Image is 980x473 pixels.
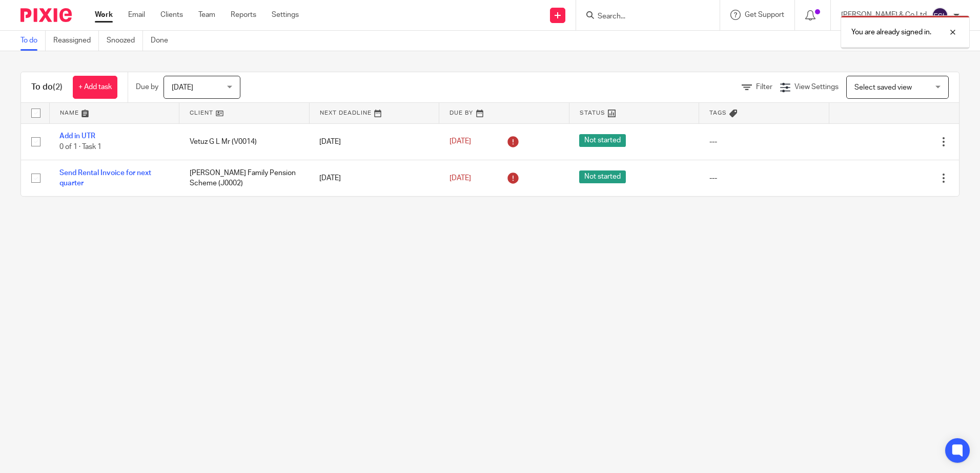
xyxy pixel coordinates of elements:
a: Snoozed [107,31,143,51]
span: Not started [579,134,626,147]
span: Select saved view [854,84,912,91]
div: --- [709,137,819,147]
span: View Settings [794,83,839,91]
td: [PERSON_NAME] Family Pension Scheme (J0002) [179,160,310,196]
a: + Add task [73,76,117,99]
a: Reassigned [53,31,99,51]
span: 0 of 1 · Task 1 [59,143,101,150]
span: [DATE] [450,138,471,145]
span: Tags [709,110,727,116]
a: Clients [160,10,183,20]
span: [DATE] [172,84,193,91]
td: [DATE] [309,123,439,160]
span: Not started [579,170,626,183]
a: Send Rental Invoice for next quarter [59,169,151,187]
a: Work [95,10,113,20]
h1: To do [31,82,63,93]
a: Reports [231,10,256,20]
a: Settings [272,10,299,20]
p: You are already signed in. [851,27,931,37]
img: svg%3E [932,7,948,24]
a: Add in UTR [59,133,95,140]
a: Done [151,31,176,51]
a: Email [128,10,145,20]
td: Vetuz G L Mr (V0014) [179,123,310,160]
img: Pixie [21,8,72,22]
a: To do [21,31,46,51]
span: [DATE] [450,175,471,182]
td: [DATE] [309,160,439,196]
span: Filter [756,83,772,91]
div: --- [709,173,819,183]
p: Due by [136,82,158,92]
a: Team [198,10,215,20]
span: (2) [53,83,63,91]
